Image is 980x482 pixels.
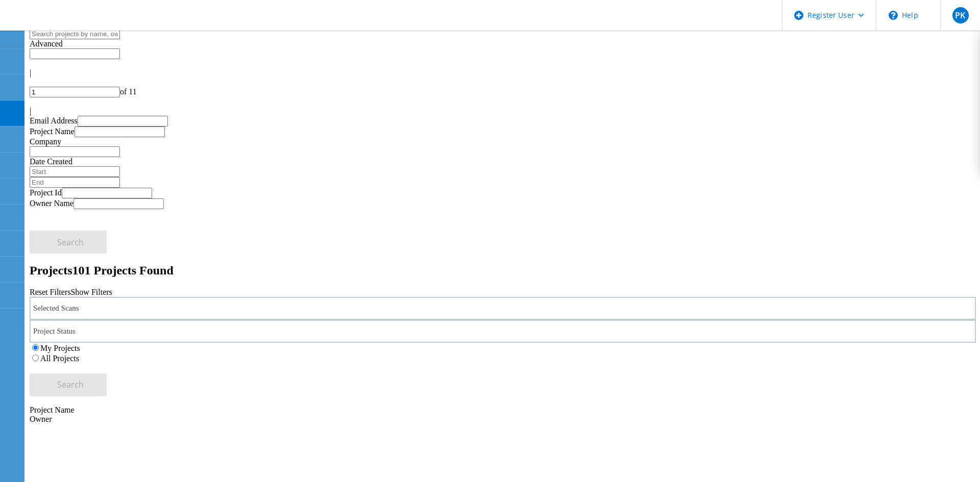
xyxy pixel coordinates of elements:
[40,354,79,363] label: All Projects
[955,11,965,19] span: PK
[30,188,62,197] label: Project Id
[72,264,174,277] span: 101 Projects Found
[30,415,976,424] div: Owner
[30,320,976,343] div: Project Status
[30,39,63,48] span: Advanced
[30,116,78,125] label: Email Address
[30,373,107,396] button: Search
[30,199,73,208] label: Owner Name
[120,87,137,96] span: of 11
[30,297,976,320] div: Selected Scans
[30,288,70,296] a: Reset Filters
[889,11,898,20] svg: \n
[30,166,120,177] input: Start
[30,137,61,146] label: Company
[30,127,75,136] label: Project Name
[30,405,976,415] div: Project Name
[30,231,107,253] button: Search
[30,29,120,39] input: Search projects by name, owner, ID, company, etc
[40,344,80,352] label: My Projects
[30,264,72,277] b: Projects
[57,237,84,248] span: Search
[70,288,112,296] a: Show Filters
[30,177,120,188] input: End
[30,68,976,78] div: |
[30,157,72,166] label: Date Created
[30,107,976,116] div: |
[10,20,120,29] a: Live Optics Dashboard
[57,379,84,390] span: Search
